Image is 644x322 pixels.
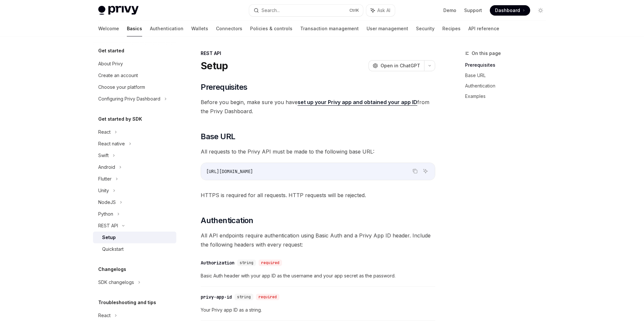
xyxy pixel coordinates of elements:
[191,21,208,36] a: Wallets
[93,232,176,243] a: Setup
[468,21,499,36] a: API reference
[98,198,116,206] div: NodeJS
[201,98,435,116] span: Before you begin, make sure you have from the Privy Dashboard.
[465,91,551,101] a: Examples
[98,187,109,195] div: Unity
[535,5,546,16] button: Toggle dark mode
[98,47,124,55] h5: Get started
[98,128,111,136] div: React
[298,99,417,106] a: set up your Privy app and obtained your app ID
[262,7,280,14] div: Search...
[98,72,138,79] div: Create an account
[201,215,253,226] span: Authentication
[98,60,123,68] div: About Privy
[201,147,435,156] span: All requests to the Privy API must be made to the following base URL:
[98,312,111,319] div: React
[495,7,520,14] span: Dashboard
[201,191,435,200] span: HTTPS is required for all requests. HTTP requests will be rejected.
[416,21,435,36] a: Security
[300,21,359,36] a: Transaction management
[98,152,109,159] div: Swift
[93,58,176,70] a: About Privy
[98,95,160,103] div: Configuring Privy Dashboard
[250,21,292,36] a: Policies & controls
[206,168,253,174] span: [URL][DOMAIN_NAME]
[465,70,551,81] a: Base URL
[442,21,461,36] a: Recipes
[98,175,112,183] div: Flutter
[443,7,456,14] a: Demo
[98,299,156,306] h5: Troubleshooting and tips
[237,294,251,300] span: string
[93,243,176,255] a: Quickstart
[98,278,134,286] div: SDK changelogs
[102,234,116,241] div: Setup
[150,21,183,36] a: Authentication
[240,260,253,265] span: string
[490,5,530,16] a: Dashboard
[98,115,142,123] h5: Get started by SDK
[367,21,408,36] a: User management
[201,306,435,314] span: Your Privy app ID as a string.
[98,6,139,15] img: light logo
[472,49,501,57] span: On this page
[381,62,420,69] span: Open in ChatGPT
[201,60,228,72] h1: Setup
[377,7,390,14] span: Ask AI
[201,272,435,280] span: Basic Auth header with your app ID as the username and your app secret as the password.
[98,265,126,273] h5: Changelogs
[259,260,282,266] div: required
[465,81,551,91] a: Authentication
[98,140,125,148] div: React native
[201,294,232,300] div: privy-app-id
[216,21,242,36] a: Connectors
[201,50,435,57] div: REST API
[98,163,115,171] div: Android
[349,8,359,13] span: Ctrl K
[464,7,482,14] a: Support
[98,83,145,91] div: Choose your platform
[98,21,119,36] a: Welcome
[98,222,118,230] div: REST API
[465,60,551,70] a: Prerequisites
[201,82,247,92] span: Prerequisites
[369,60,424,71] button: Open in ChatGPT
[249,5,363,16] button: Search...CtrlK
[93,70,176,81] a: Create an account
[102,245,124,253] div: Quickstart
[98,210,113,218] div: Python
[256,294,279,300] div: required
[421,167,430,175] button: Ask AI
[201,131,235,142] span: Base URL
[93,81,176,93] a: Choose your platform
[366,5,395,16] button: Ask AI
[201,260,235,266] div: Authorization
[127,21,142,36] a: Basics
[411,167,419,175] button: Copy the contents from the code block
[201,231,435,249] span: All API endpoints require authentication using Basic Auth and a Privy App ID header. Include the ...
